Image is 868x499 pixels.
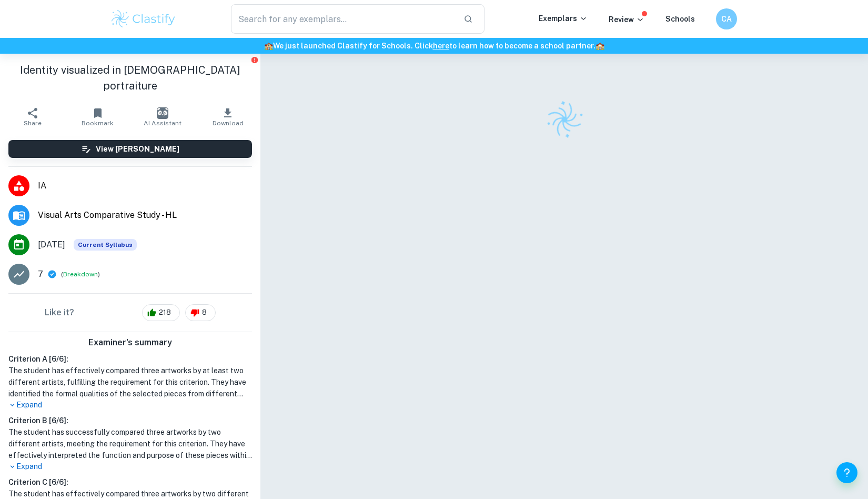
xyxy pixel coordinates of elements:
span: 218 [153,307,177,318]
img: AI Assistant [157,107,168,119]
a: here [433,42,449,50]
button: Report issue [250,56,258,64]
img: Clastify logo [539,94,590,145]
span: Download [213,119,244,127]
div: 8 [185,304,216,321]
div: 218 [142,304,180,321]
h6: View [PERSON_NAME] [96,143,179,155]
p: Expand [8,461,252,472]
img: Clastify logo [110,8,177,29]
h6: CA [721,13,733,25]
span: AI Assistant [144,119,181,127]
span: ( ) [61,270,100,280]
h6: Criterion C [ 6 / 6 ]: [8,476,252,488]
span: Visual Arts Comparative Study - HL [38,209,252,222]
button: CA [716,8,737,29]
button: AI Assistant [130,102,196,132]
h6: Criterion A [ 6 / 6 ]: [8,353,252,365]
a: Schools [665,15,695,23]
h6: Examiner's summary [4,336,256,349]
h6: Criterion B [ 6 / 6 ]: [8,415,252,426]
p: Expand [8,400,252,411]
p: Exemplars [539,13,588,24]
button: Bookmark [65,102,130,132]
span: [DATE] [38,238,65,251]
span: 8 [196,307,213,318]
button: Help and Feedback [836,462,857,483]
button: Download [195,102,260,132]
h6: Like it? [45,306,74,319]
input: Search for any exemplars... [231,4,455,34]
p: Review [609,14,644,25]
button: View [PERSON_NAME] [8,140,252,158]
span: Bookmark [82,119,114,127]
span: Share [24,119,42,127]
h1: The student has successfully compared three artworks by two different artists, meeting the requir... [8,426,252,461]
span: 🏫 [596,42,604,50]
div: This exemplar is based on the current syllabus. Feel free to refer to it for inspiration/ideas wh... [74,239,137,251]
button: Breakdown [63,270,98,279]
span: Current Syllabus [74,239,137,251]
h1: The student has effectively compared three artworks by at least two different artists, fulfilling... [8,365,252,400]
p: 7 [38,268,43,281]
h6: We just launched Clastify for Schools. Click to learn how to become a school partner. [2,40,866,52]
span: IA [38,179,252,192]
h1: Identity visualized in [DEMOGRAPHIC_DATA] portraiture [8,62,252,94]
span: 🏫 [264,42,273,50]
